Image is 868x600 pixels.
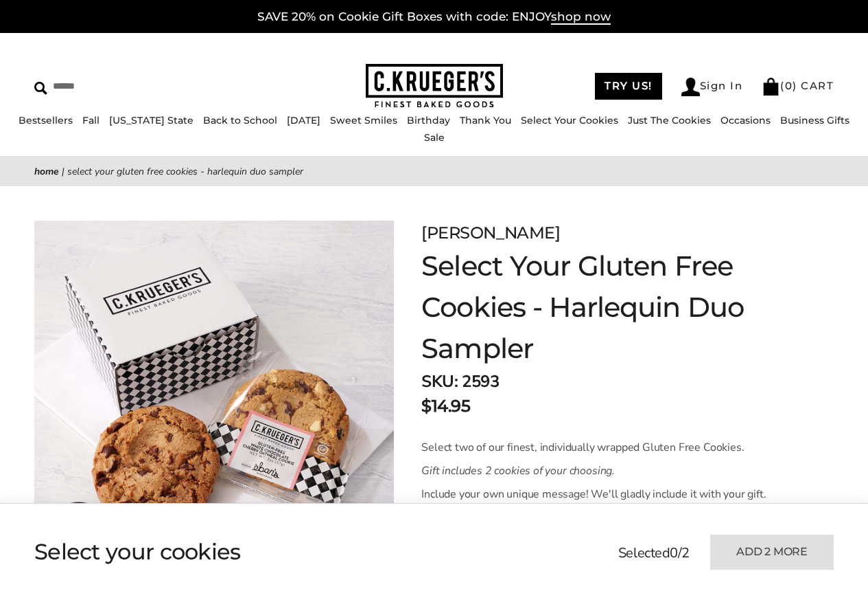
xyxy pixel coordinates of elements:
a: Home [34,165,59,178]
a: [US_STATE] State [109,114,193,126]
img: Select Your Gluten Free Cookies - Harlequin Duo Sampler [34,221,394,581]
span: 2 [681,544,690,562]
p: Select two of our finest, individually wrapped Gluten Free Cookies. [421,439,797,456]
p: Selected / [618,543,690,564]
a: Just The Cookies [628,114,711,126]
a: Fall [82,114,99,126]
em: Gift includes 2 cookies of your choosing. [421,463,615,478]
a: Birthday [407,114,450,126]
span: 0 [785,79,793,92]
a: Select Your Cookies [521,114,618,126]
a: Sweet Smiles [330,114,397,126]
a: Sign In [681,78,743,96]
p: [PERSON_NAME] [421,221,834,245]
a: Bestsellers [19,114,73,126]
a: Thank You [460,114,511,126]
img: Bag [762,78,780,96]
img: C.KRUEGER'S [366,64,503,109]
img: Search [34,82,47,95]
a: Back to School [203,114,277,126]
input: Search [34,76,218,97]
span: 0 [670,544,678,562]
a: TRY US! [595,73,662,100]
span: 2593 [462,370,499,392]
a: Business Gifts [780,114,849,126]
a: Sale [424,131,445,144]
p: Include your own unique message! We'll gladly include it with your gift. [421,486,797,502]
span: Select Your Gluten Free Cookies - Harlequin Duo Sampler [67,165,303,178]
a: [DATE] [287,114,320,126]
h1: Select Your Gluten Free Cookies - Harlequin Duo Sampler [421,245,834,369]
span: | [62,165,64,178]
span: shop now [551,10,611,25]
img: Account [681,78,700,96]
a: SAVE 20% on Cookie Gift Boxes with code: ENJOYshop now [257,10,611,25]
strong: SKU: [421,370,458,392]
p: $14.95 [421,394,470,419]
nav: breadcrumbs [34,164,834,179]
a: Occasions [720,114,771,126]
a: (0) CART [762,79,834,92]
button: Add 2 more [710,535,834,570]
